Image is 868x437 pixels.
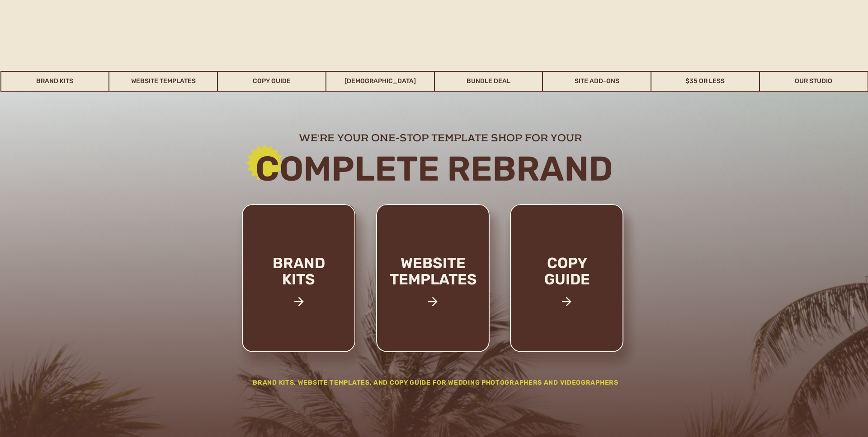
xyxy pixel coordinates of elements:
[1,71,109,92] a: Brand Kits
[543,71,651,92] a: Site Add-Ons
[651,71,759,92] a: $35 or Less
[109,71,217,92] a: Website Templates
[233,378,638,391] h2: Brand Kits, website templates, and Copy Guide for wedding photographers and videographers
[525,255,609,318] a: copy guide
[260,255,337,318] a: brand kits
[760,71,868,92] a: Our Studio
[374,255,492,307] a: website templates
[435,71,542,92] a: Bundle Deal
[234,131,646,143] h2: we're your one-stop template shop for your
[218,71,325,92] a: Copy Guide
[326,71,434,92] a: [DEMOGRAPHIC_DATA]
[190,150,679,187] h2: Complete rebrand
